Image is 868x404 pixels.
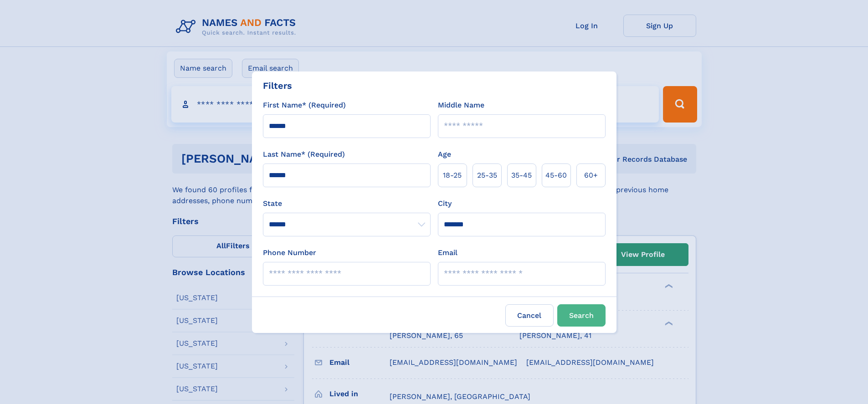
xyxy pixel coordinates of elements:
[511,170,532,181] span: 35‑45
[263,149,345,160] label: Last Name* (Required)
[263,100,346,111] label: First Name* (Required)
[438,198,452,209] label: City
[438,149,451,160] label: Age
[263,198,431,209] label: State
[477,170,497,181] span: 25‑35
[557,304,606,327] button: Search
[584,170,598,181] span: 60+
[263,247,316,258] label: Phone Number
[545,170,567,181] span: 45‑60
[505,304,554,327] label: Cancel
[443,170,462,181] span: 18‑25
[438,247,457,258] label: Email
[438,100,484,111] label: Middle Name
[263,79,292,92] div: Filters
